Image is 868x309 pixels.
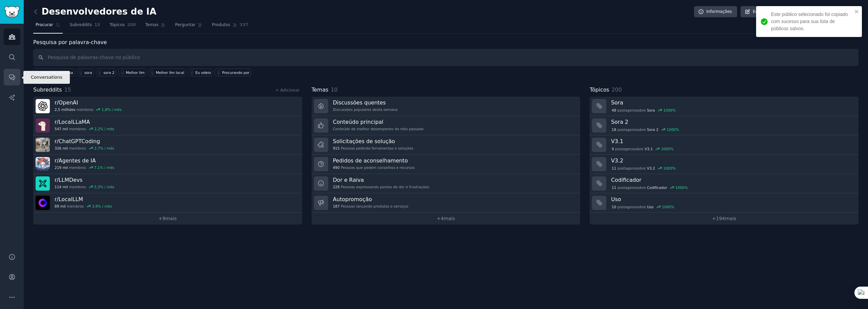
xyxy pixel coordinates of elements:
font: 187 [333,204,340,208]
font: LLMDevs [59,177,82,183]
font: Pedidos de aconselhamento [333,157,408,164]
font: 9 [162,216,165,221]
a: + Adicionar [275,88,299,93]
img: LocalLLM [36,196,50,210]
a: r/LocalLLaMA547 milmembros2,2% / mês [33,116,302,135]
a: Eu odeio [188,69,212,76]
a: r/OpenAI2,5 milhõesmembros1,8% / mês [33,97,302,116]
input: Pesquisa de palavras-chave no público [33,49,859,66]
font: Procurando por [222,71,249,75]
font: Melhor llm local [156,71,184,75]
font: Discussões populares desta semana [333,108,398,112]
font: + [437,216,441,221]
font: % / mês [100,146,114,150]
font: 11 [612,166,616,170]
font: Tópicos [110,22,125,27]
a: V3.211postagenssobre​V3.21000% [590,155,859,174]
font: Produtos [212,22,230,27]
font: 219 mil [55,166,68,170]
font: 337 [240,22,249,27]
font: 1000 [667,128,676,132]
font: Discussões quentes [333,99,386,106]
font: mais [725,216,736,221]
font: sobre [636,205,646,209]
font: sobre [636,128,646,132]
font: r/ [55,99,59,106]
font: 490 [333,166,340,170]
font: Sora 2 [611,119,628,125]
font: sobre [636,166,646,170]
a: Pedidos de aconselhamento490Pessoas que pedem conselhos e recursos [312,155,580,174]
button: fechar [854,9,859,14]
a: r/ChatGPTCoding326 milmembros2,7% / mês [33,135,302,155]
font: Codificador [611,177,641,183]
font: Pessoas expressando pontos de dor e frustrações [341,185,429,189]
font: Este público selecionado foi copiado com sucesso para sua lista de públicos salvos. [771,12,848,31]
a: Conteúdo principalConteúdo de melhor desempenho do mês passado [312,116,580,135]
font: membros [69,146,86,150]
font: Codificador [647,186,667,190]
font: membros [69,166,86,170]
font: r/ [55,196,59,202]
font: 7,1 [94,166,100,170]
font: 200 [612,86,622,93]
a: Sora 218postagenssobre​Sora 21000% [590,116,859,135]
font: r/ [55,138,59,144]
font: mais [444,216,455,221]
font: % / mês [100,166,114,170]
a: Discussões quentesDiscussões populares desta semana [312,97,580,116]
a: +4mais [312,213,580,225]
font: Editar [753,9,765,14]
font: Sora 2 [647,128,658,132]
font: V3.2 [611,157,623,164]
font: 114 mil [55,185,68,189]
font: Solicitações de solução [333,138,395,144]
font: % / mês [100,127,114,131]
font: 1000 [661,147,670,151]
font: r/ [55,177,59,183]
font: 10 [331,86,338,93]
font: 9 [612,147,614,151]
font: % / mês [98,204,112,208]
a: Uso10postagenssobre​Uso1000% [590,193,859,213]
font: 18 [612,128,616,132]
font: 1000 [663,166,672,170]
font: sora [84,71,92,75]
a: Procurando por [215,69,251,76]
img: Logotipo do GummySearch [4,6,20,18]
font: 11 [612,186,616,190]
font: OpenAI [59,99,78,106]
font: postagens [617,108,636,112]
font: Pessoas pedindo ferramentas e soluções [341,146,413,150]
font: % [671,205,674,209]
a: r/Agentes de IA219 milmembros7,1% / mês [33,155,302,174]
font: 10 [612,205,616,209]
font: 1000 [662,205,671,209]
font: postagens [617,166,636,170]
img: Agentes_IA [36,157,50,171]
font: Perguntar [175,22,195,27]
button: Dicas de pesquisa [33,69,75,76]
a: Temas [143,20,168,34]
font: r/ [55,119,59,125]
font: 200 [127,22,136,27]
font: Informações [706,9,732,14]
font: postagens [617,186,636,190]
font: 915 [333,146,340,150]
a: Melhor llm [118,69,146,76]
font: Subreddits [70,22,92,27]
img: ChatGPTCoding [36,138,50,152]
a: Subreddits15 [67,20,103,34]
font: + [712,216,716,221]
a: +194mais [590,213,859,225]
font: r/ [55,157,59,164]
font: Melhor llm [126,71,144,75]
font: % / mês [107,108,121,112]
font: Agentes de IA [59,157,96,164]
a: sora 2 [96,69,116,76]
font: ChatGPTCoding [59,138,100,144]
font: 2,2 [94,127,100,131]
font: Uso [611,196,621,202]
a: Codificador11postagenssobre​Codificador1000% [590,174,859,193]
